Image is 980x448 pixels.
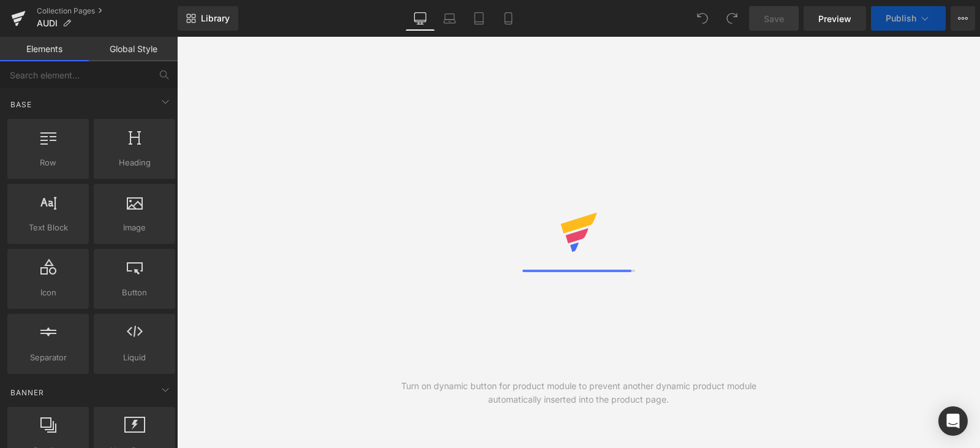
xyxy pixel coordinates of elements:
span: Row [11,156,85,169]
div: Open Intercom Messenger [938,406,968,436]
span: Liquid [97,351,171,364]
button: Publish [871,6,946,31]
a: Desktop [405,6,435,31]
span: Button [97,286,171,299]
a: Global Style [89,37,178,61]
button: More [951,6,975,31]
span: Heading [97,156,171,169]
a: New Library [178,6,238,31]
span: Image [97,221,171,234]
span: Preview [818,12,851,25]
a: Preview [804,6,866,31]
button: Undo [690,6,715,31]
a: Tablet [464,6,494,31]
span: Library [201,13,230,24]
span: Text Block [11,221,85,234]
a: Collection Pages [37,6,178,16]
span: Base [9,99,33,110]
span: Icon [11,286,85,299]
button: Redo [720,6,744,31]
a: Mobile [494,6,523,31]
span: Separator [11,351,85,364]
div: Turn on dynamic button for product module to prevent another dynamic product module automatically... [378,379,780,406]
span: Banner [9,387,45,398]
span: AUDI [37,18,58,28]
a: Laptop [435,6,464,31]
span: Publish [886,13,916,23]
span: Save [764,12,784,25]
